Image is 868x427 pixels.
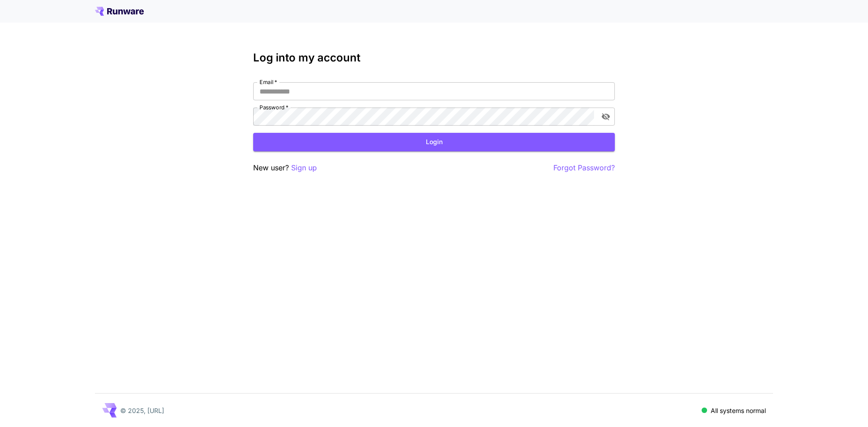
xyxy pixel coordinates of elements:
button: toggle password visibility [598,108,614,125]
button: Login [253,133,615,151]
button: Forgot Password? [553,162,615,174]
label: Password [259,103,288,111]
h3: Log into my account [253,52,615,64]
button: Sign up [291,162,317,174]
p: New user? [253,162,317,174]
p: All systems normal [711,406,766,415]
label: Email [259,78,277,86]
p: © 2025, [URL] [120,406,164,415]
